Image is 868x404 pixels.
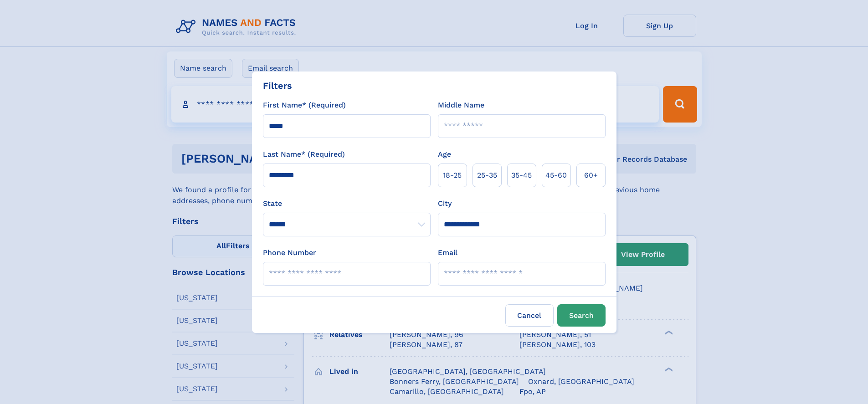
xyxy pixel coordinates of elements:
span: 18‑25 [443,170,462,181]
label: City [438,198,452,209]
span: 35‑45 [511,170,532,181]
label: Age [438,149,451,160]
span: 45‑60 [545,170,567,181]
label: Cancel [505,304,554,327]
button: Search [557,304,606,327]
label: Phone Number [263,247,316,258]
label: Email [438,247,457,258]
label: State [263,198,431,209]
span: 25‑35 [477,170,497,181]
label: First Name* (Required) [263,100,346,111]
label: Middle Name [438,100,484,111]
span: 60+ [584,170,598,181]
div: Filters [263,79,292,92]
label: Last Name* (Required) [263,149,345,160]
